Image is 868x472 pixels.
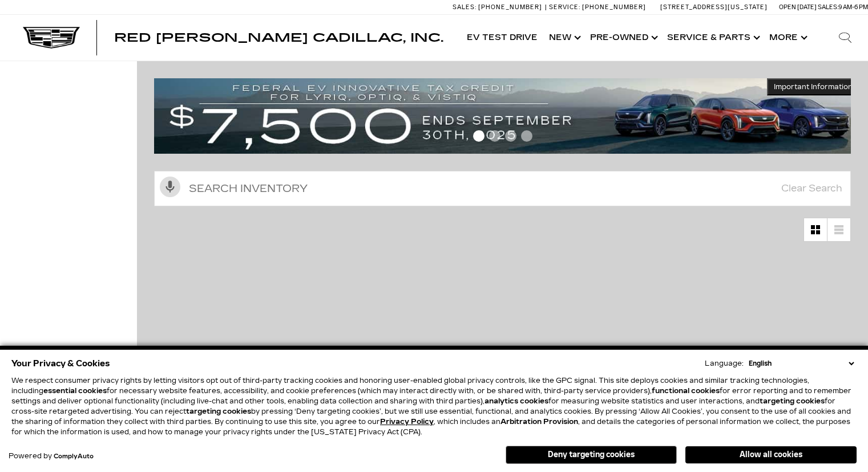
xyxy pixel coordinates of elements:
a: ComplyAuto [54,453,94,460]
p: We respect consumer privacy rights by letting visitors opt out of third-party tracking cookies an... [11,375,857,437]
img: Cadillac Dark Logo with Cadillac White Text [23,27,80,49]
span: Go to slide 4 [521,130,532,142]
a: Red [PERSON_NAME] Cadillac, Inc. [114,32,443,43]
svg: Click to toggle on voice search [160,177,180,197]
button: More [764,15,811,61]
span: Red [PERSON_NAME] Cadillac, Inc. [114,31,443,45]
strong: targeting cookies [760,397,825,405]
a: Pre-Owned [584,15,661,61]
img: vrp-tax-ending-august-version [154,78,859,154]
input: Search Inventory [154,171,851,206]
a: New [543,15,584,61]
span: [PHONE_NUMBER] [582,3,646,11]
span: Sales: [453,3,477,11]
button: Allow all cookies [685,446,857,463]
select: Language Select [746,358,857,369]
span: Important Information [774,82,853,91]
a: [STREET_ADDRESS][US_STATE] [660,3,768,11]
button: Important Information [767,78,859,95]
strong: targeting cookies [186,407,251,415]
span: [PHONE_NUMBER] [478,3,542,11]
span: Your Privacy & Cookies [11,355,110,371]
div: Language: [705,360,744,367]
span: Sales: [818,3,838,11]
span: 9 AM-6 PM [838,3,868,11]
span: Go to slide 3 [505,130,516,142]
strong: analytics cookies [485,397,548,405]
a: Sales: [PHONE_NUMBER] [453,4,545,10]
a: Privacy Policy [380,418,434,426]
strong: functional cookies [652,387,720,395]
span: Service: [549,3,580,11]
a: Service: [PHONE_NUMBER] [545,4,649,10]
span: Go to slide 2 [489,130,500,142]
span: Open [DATE] [779,3,817,11]
a: EV Test Drive [461,15,543,61]
span: Go to slide 1 [473,130,485,142]
a: Service & Parts [661,15,764,61]
button: Deny targeting cookies [506,446,677,464]
strong: Arbitration Provision [500,418,578,426]
div: Powered by [9,453,94,460]
strong: essential cookies [43,387,107,395]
